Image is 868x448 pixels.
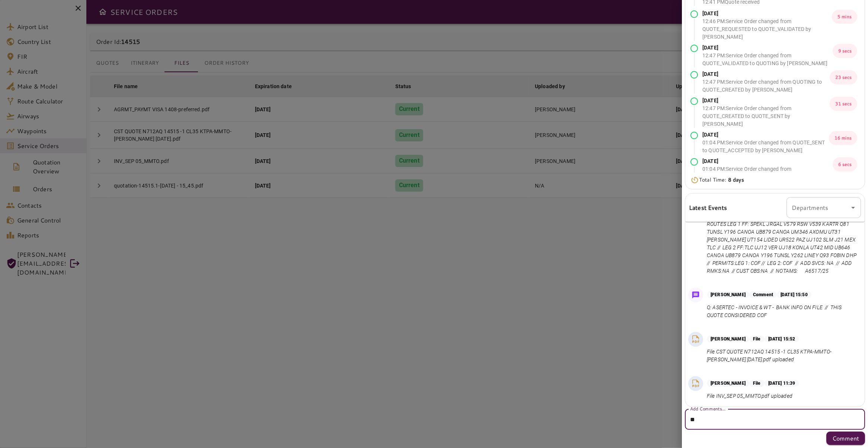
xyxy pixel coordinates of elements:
label: Add Comments... [690,406,725,412]
p: [PERSON_NAME] [707,336,749,342]
p: [DATE] [702,97,830,105]
p: 01:04 PM : Service Order changed from QUOTE_ACCEPTED to AWAITING_ASSIGNMENT by [PERSON_NAME] [702,165,833,189]
p: Comment [832,434,859,443]
p: [DATE] [702,131,829,139]
p: 12:47 PM : Service Order changed from QUOTE_VALIDATED to QUOTING by [PERSON_NAME] [702,52,833,67]
p: QR: 14515 // [DATE] KTPA MMTO C2 P0 // [DATE] MMTO [PERSON_NAME] C2 P2 // EAPIS & MX APIS // ROUT... [707,205,858,275]
p: 12:47 PM : Service Order changed from QUOTING to QUOTE_CREATED by [PERSON_NAME] [702,78,830,94]
p: 12:47 PM : Service Order changed from QUOTE_CREATED to QUOTE_SENT by [PERSON_NAME] [702,105,830,128]
img: PDF File [690,334,701,345]
p: [DATE] [702,44,833,52]
p: 23 secs [830,70,857,84]
p: Comment [749,291,777,298]
img: PDF File [690,378,701,389]
b: 8 days [728,176,744,183]
img: Timer Icon [690,176,699,184]
p: 12:46 PM : Service Order changed from QUOTE_REQUESTED to QUOTE_VALIDATED by [PERSON_NAME] [702,17,832,41]
img: Message Icon [690,290,701,300]
p: Q: ASERTEC - INVOICE & WT - BANK INFO ON FILE // THIS QUOTE CONSIDERED COF [707,304,858,319]
p: 16 mins [829,131,857,145]
p: File INV_SEP 05_MMTO.pdf uploaded [707,392,799,400]
p: 6 secs [833,157,857,172]
button: Open [848,202,858,213]
p: [DATE] [702,157,833,165]
p: [PERSON_NAME] [707,380,749,387]
h6: Latest Events [689,203,727,212]
p: 31 secs [830,97,857,111]
p: [DATE] 11:39 [765,380,799,387]
p: [PERSON_NAME] [707,291,749,298]
p: [DATE] [702,10,832,17]
p: 5 mins [832,10,857,24]
p: File CST QUOTE N712AQ 14515 -1 CL35 KTPA-MMTO-[PERSON_NAME] [DATE].pdf uploaded [707,348,858,364]
p: File [749,336,765,342]
p: [DATE] 15:50 [777,291,811,298]
p: File [749,380,765,387]
p: 01:04 PM : Service Order changed from QUOTE_SENT to QUOTE_ACCEPTED by [PERSON_NAME] [702,139,829,154]
p: Total Time: [699,176,744,184]
p: [DATE] 15:52 [765,336,799,342]
p: [DATE] [702,70,830,78]
button: Comment [826,432,865,445]
p: 9 secs [833,44,857,58]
